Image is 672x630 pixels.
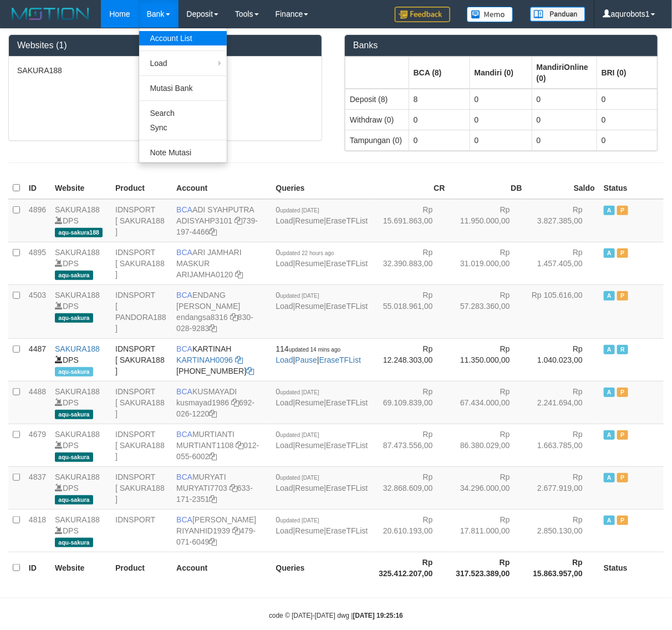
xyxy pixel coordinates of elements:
[530,7,586,22] img: panduan.png
[55,228,103,237] span: aqu-sakura188
[50,466,111,509] td: DPS
[276,430,319,439] span: 0
[176,205,192,214] span: BCA
[280,293,319,299] span: updated [DATE]
[527,242,599,284] td: Rp 1.457.405,00
[345,130,409,150] td: Tampungan (0)
[24,466,50,509] td: 4837
[276,248,368,268] span: | |
[597,89,657,110] td: 0
[295,398,324,407] a: Resume
[373,338,450,381] td: Rp 12.248.303,00
[373,509,450,552] td: Rp 20.610.193,00
[276,526,293,535] a: Load
[532,89,597,110] td: 0
[172,199,271,242] td: ADI SYAHPUTRA 739-197-4466
[450,284,527,338] td: Rp 57.283.360,00
[276,484,293,492] a: Load
[450,466,527,509] td: Rp 34.296.000,00
[176,344,192,353] span: BCA
[139,81,227,95] a: Mutasi Bank
[235,216,242,225] a: Copy ADISYAHP3101 to clipboard
[450,509,527,552] td: Rp 17.811.000,00
[276,472,319,481] span: 0
[50,509,111,552] td: DPS
[276,216,293,225] a: Load
[373,199,450,242] td: Rp 15.691.863,00
[470,130,532,150] td: 0
[271,177,372,199] th: Queries
[276,248,334,257] span: 0
[176,248,192,257] span: BCA
[55,205,100,214] a: SAKURA188
[599,552,664,583] th: Status
[617,430,628,440] span: Paused
[176,398,229,407] a: kusmayad1986
[246,367,254,375] a: Copy 5885247854 to clipboard
[50,424,111,466] td: DPS
[617,516,628,525] span: Paused
[617,291,628,301] span: Paused
[409,57,470,89] th: Group: activate to sort column ascending
[597,109,657,130] td: 0
[111,424,172,466] td: IDNSPORT [ SAKURA188 ]
[111,509,172,552] td: IDNSPORT
[111,338,172,381] td: IDNSPORT [ SAKURA188 ]
[276,205,319,214] span: 0
[326,216,368,225] a: EraseTFList
[295,355,317,364] a: Pause
[326,259,368,268] a: EraseTFList
[55,515,100,524] a: SAKURA188
[209,227,217,236] a: Copy 7391974466 to clipboard
[176,216,232,225] a: ADISYAHP3101
[172,466,271,509] td: MURYATI 633-171-2351
[176,313,228,322] a: endangsa8316
[176,430,192,439] span: BCA
[470,89,532,110] td: 0
[295,259,324,268] a: Resume
[617,248,628,258] span: Paused
[527,381,599,424] td: Rp 2.241.694,00
[373,381,450,424] td: Rp 69.109.839,00
[276,515,368,535] span: | |
[409,109,470,130] td: 0
[24,199,50,242] td: 4896
[276,515,319,524] span: 0
[295,216,324,225] a: Resume
[55,430,100,439] a: SAKURA188
[55,472,100,481] a: SAKURA188
[24,381,50,424] td: 4488
[353,612,403,619] strong: [DATE] 19:25:16
[209,452,217,461] a: Copy 0120556002 to clipboard
[470,57,532,89] th: Group: activate to sort column ascending
[172,381,271,424] td: KUSMAYADI 692-026-1220
[24,284,50,338] td: 4503
[527,466,599,509] td: Rp 2.677.919,00
[276,355,293,364] a: Load
[55,344,100,353] a: SAKURA188
[319,355,361,364] a: EraseTFList
[230,313,238,322] a: Copy endangsa8316 to clipboard
[230,484,237,492] a: Copy MURYATI7703 to clipboard
[139,31,227,45] a: Account List
[236,441,243,450] a: Copy MURTIANT1108 to clipboard
[280,207,319,214] span: updated [DATE]
[470,109,532,130] td: 0
[345,57,409,89] th: Group: activate to sort column ascending
[276,387,368,407] span: | |
[55,495,93,505] span: aqu-sakura
[527,177,599,199] th: Saldo
[111,466,172,509] td: IDNSPORT [ SAKURA188 ]
[139,56,227,70] a: Load
[373,284,450,338] td: Rp 55.018.961,00
[276,387,319,396] span: 0
[209,324,217,333] a: Copy 8300289283 to clipboard
[176,270,233,279] a: ARIJAMHA0120
[450,338,527,381] td: Rp 11.350.000,00
[617,388,628,397] span: Paused
[280,517,319,524] span: updated [DATE]
[326,484,368,492] a: EraseTFList
[111,552,172,583] th: Product
[450,199,527,242] td: Rp 11.950.000,00
[172,242,271,284] td: ARI JAMHARI MASKUR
